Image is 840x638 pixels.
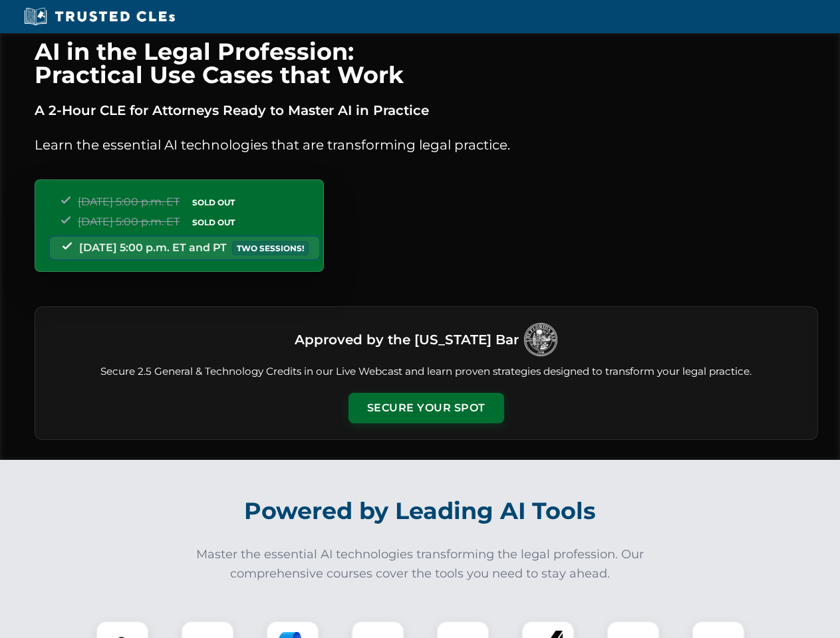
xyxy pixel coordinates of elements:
button: Secure Your Spot [349,393,504,423]
h1: AI in the Legal Profession: Practical Use Cases that Work [35,40,818,86]
span: SOLD OUT [188,195,239,209]
p: Learn the essential AI technologies that are transforming legal practice. [35,134,818,156]
span: SOLD OUT [188,215,239,229]
p: Master the essential AI technologies transforming the legal profession. Our comprehensive courses... [188,545,653,584]
h2: Powered by Leading AI Tools [52,488,789,534]
img: Trusted CLEs [20,7,179,27]
p: Secure 2.5 General & Technology Credits in our Live Webcast and learn proven strategies designed ... [51,364,801,379]
p: A 2-Hour CLE for Attorneys Ready to Master AI in Practice [35,100,818,121]
h3: Approved by the [US_STATE] Bar [295,328,519,352]
img: Logo [524,323,557,356]
span: [DATE] 5:00 p.m. ET [78,215,180,228]
span: [DATE] 5:00 p.m. ET [78,195,180,208]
